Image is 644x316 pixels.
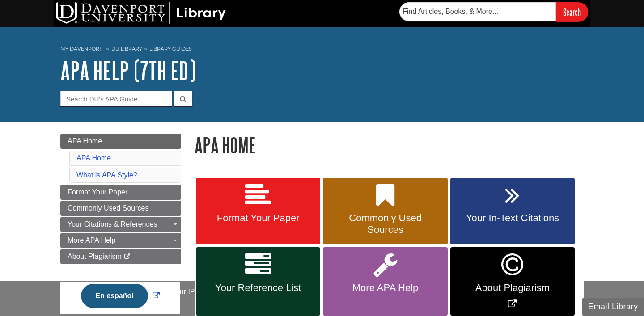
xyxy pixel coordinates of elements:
img: DU Library [56,2,226,24]
a: Your Reference List [196,247,320,316]
nav: breadcrumb [60,43,584,57]
i: This link opens in a new window [123,254,131,260]
a: APA Home [76,154,111,162]
button: Email Library [582,298,644,316]
a: Format Your Paper [60,185,181,200]
h1: APA Home [195,134,584,156]
button: En español [81,284,148,308]
a: APA Help (7th Ed) [60,57,196,84]
span: Commonly Used Sources [330,212,441,236]
a: Format Your Paper [196,178,320,245]
a: What is APA Style? [76,171,137,179]
span: Format Your Paper [68,188,127,196]
input: Find Articles, Books, & More... [399,2,556,21]
form: Searches DU Library's articles, books, and more [399,2,588,21]
a: Link opens in new window [450,247,575,316]
span: Format Your Paper [203,212,314,224]
input: Search [556,2,588,21]
span: APA Home [68,137,102,145]
a: More APA Help [323,247,447,316]
a: APA Home [60,134,181,149]
a: DU Library [111,46,142,52]
input: Search DU's APA Guide [60,91,172,106]
span: Your Reference List [203,282,314,294]
a: Commonly Used Sources [60,201,181,216]
a: More APA Help [60,233,181,248]
span: More APA Help [330,282,441,294]
span: Your Citations & References [68,220,157,228]
span: About Plagiarism [457,282,568,294]
span: Your In-Text Citations [457,212,568,224]
span: More APA Help [68,236,115,244]
a: About Plagiarism [60,249,181,264]
a: Link opens in new window [79,292,161,299]
span: About Plagiarism [68,253,122,260]
a: Commonly Used Sources [323,178,447,245]
a: Library Guides [149,46,192,52]
a: Your Citations & References [60,217,181,232]
a: Your In-Text Citations [450,178,575,245]
span: Commonly Used Sources [68,204,148,212]
a: My Davenport [60,45,102,53]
